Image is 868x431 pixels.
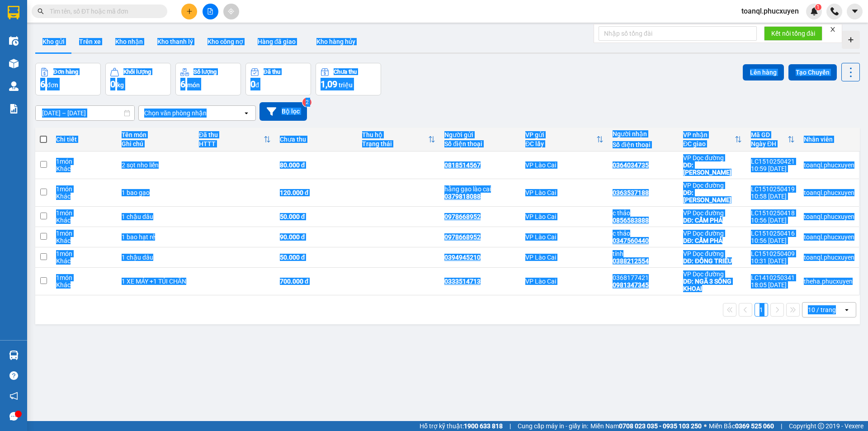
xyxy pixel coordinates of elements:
div: Số lượng [193,69,217,75]
div: Chọn văn phòng nhận [144,109,207,118]
div: 0363537188 [613,189,649,196]
div: theha.phucxuyen [804,278,854,285]
div: HTTT [199,140,264,147]
div: 10:31 [DATE] [751,257,795,265]
img: logo-vxr [8,6,19,19]
span: 1,09 [321,79,337,90]
button: Kho thanh lý [150,31,200,52]
span: Kết nối tổng đài [771,28,815,38]
div: c thảo [613,209,674,217]
div: VP Dọc đường [683,209,742,217]
button: Đơn hàng6đơn [35,63,101,95]
div: 80.000 đ [280,161,353,169]
span: question-circle [9,371,18,380]
div: toanql.phucxuyen [804,254,854,261]
div: 10:56 [DATE] [751,237,795,244]
div: LC1510250416 [751,230,795,237]
span: Kho hàng hủy [316,38,355,45]
strong: 024 3236 3236 - [5,34,91,50]
div: LC1510250421 [751,158,795,165]
span: | [509,421,511,431]
div: 90.000 đ [280,233,353,241]
div: Khác [56,193,113,200]
div: Chưa thu [334,69,357,75]
span: close [830,26,836,33]
th: Toggle SortBy [679,128,746,152]
strong: 0708 023 035 - 0935 103 250 [619,422,702,430]
span: đ [255,81,259,89]
div: toanql.phucxuyen [804,213,854,220]
div: Tạo kho hàng mới [842,31,860,49]
div: c thảo [613,230,674,237]
button: Bộ lọc [259,102,307,121]
div: 0818514567 [444,161,481,169]
span: Miền Bắc [709,421,774,431]
span: plus [186,8,193,14]
div: VP nhận [683,131,735,138]
button: file-add [203,4,218,19]
div: ĐC giao [683,140,735,147]
div: DĐ: NGÃ 3 SÔNG KHOAI [683,278,742,292]
button: Trên xe [72,31,108,52]
span: Gửi hàng [GEOGRAPHIC_DATA]: Hotline: [4,26,91,58]
div: tính [613,250,674,257]
input: Tìm tên, số ĐT hoặc mã đơn [50,6,156,16]
span: 6 [40,79,45,90]
div: 2 sọt nho liền [122,161,190,169]
div: 700.000 đ [280,278,353,285]
div: Khác [56,281,113,289]
span: toanql.phucxuyen [734,5,806,17]
div: VP Dọc đường [683,230,742,237]
span: file-add [207,8,213,14]
button: Kho công nợ [200,31,250,52]
sup: 2 [302,98,311,107]
th: Toggle SortBy [521,128,608,152]
input: Select a date range. [36,106,134,120]
div: Số điện thoại [613,141,674,148]
div: VP Dọc đường [683,154,742,161]
button: Chưa thu1,09 triệu [316,63,381,95]
div: 18:05 [DATE] [751,281,795,289]
div: Ghi chú [122,140,190,147]
div: VP Dọc đường [683,250,742,257]
div: toanql.phucxuyen [804,233,854,241]
span: 1 [816,4,820,10]
button: Hàng đã giao [250,31,303,52]
button: caret-down [847,4,863,19]
div: ĐC lấy [525,140,596,147]
div: 1 món [56,250,113,257]
span: kg [117,81,124,89]
button: Kho gửi [35,31,72,52]
div: DĐ: CẨM PHẢ [683,237,742,244]
span: Cung cấp máy in - giấy in: [518,421,588,431]
div: 10:58 [DATE] [751,193,795,200]
strong: Công ty TNHH Phúc Xuyên [9,5,85,24]
div: 50.000 đ [280,254,353,261]
div: 120.000 đ [280,189,353,196]
span: đơn [47,81,58,89]
img: warehouse-icon [9,59,19,68]
button: Số lượng6món [175,63,241,95]
div: 1 bao gạo [122,189,190,196]
div: 10:56 [DATE] [751,217,795,224]
div: Khác [56,237,113,244]
div: Thu hộ [362,131,428,138]
span: 6 [180,79,185,90]
th: Toggle SortBy [358,128,440,152]
div: VP Lào Cai [525,213,604,220]
span: search [38,8,44,14]
div: Trạng thái [362,140,428,147]
svg: open [843,306,850,313]
span: món [187,81,200,89]
div: DĐ: ĐÔNG TRIỀU [683,257,742,265]
span: 0 [250,79,255,90]
div: VP Lào Cai [525,254,604,261]
span: copyright [818,423,824,429]
th: Toggle SortBy [194,128,275,152]
div: toanql.phucxuyen [804,189,854,196]
div: Mã GD [751,131,788,138]
span: ⚪️ [704,424,707,428]
button: Kết nối tổng đài [764,26,822,41]
div: Số điện thoại [444,140,516,147]
th: Toggle SortBy [746,128,799,152]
